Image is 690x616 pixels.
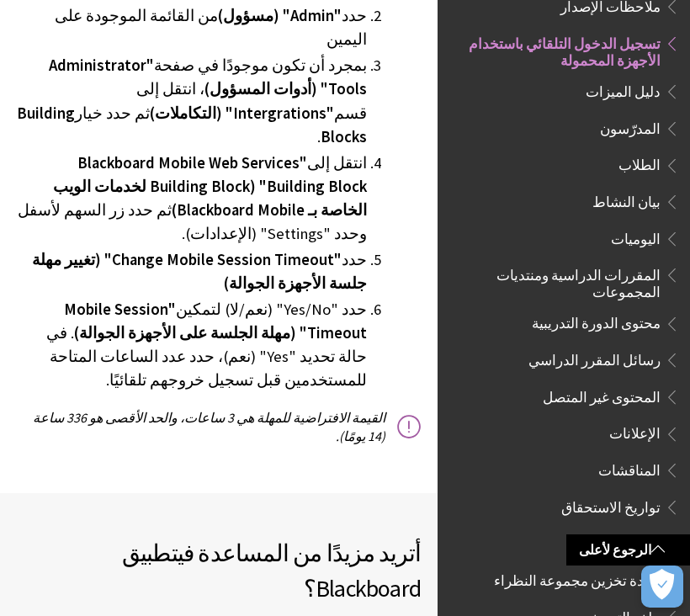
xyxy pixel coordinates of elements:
[586,77,661,100] span: دليل الميزات
[218,6,342,25] span: "Admin" (مسؤول)
[17,54,367,148] li: بمجرد أن تكون موجودًا في صفحة ، انتقل إلى قسم ثم حدد خيار .
[17,4,367,51] li: حدد من القائمة الموجودة على اليمين
[641,566,683,608] button: فتح التفضيلات
[528,346,661,369] span: رسائل المقرر الدراسي
[592,188,661,210] span: بيان النشاط
[32,250,367,293] span: "Change Mobile Session Timeout" (تغيير مهلة جلسة الأجهزة الجوالة)
[17,535,421,606] h2: أتريد مزيدًا من المساعدة في ؟
[566,534,690,566] a: الرجوع لأعلى
[618,151,661,174] span: الطلاب
[532,310,661,332] span: محتوى الدورة التدريبية
[561,493,661,516] span: تواريخ الاستحقاق
[598,456,661,479] span: المناقشات
[458,29,661,69] span: تسجيل الدخول التلقائي باستخدام الأجهزة المحمولة
[64,300,367,343] span: "Mobile Session Timeout" (مهلة الجلسة على الأجهزة الجوالة)
[458,261,661,300] span: المقررات الدراسية ومنتديات المجموعات
[494,566,661,589] span: وحدة تخزين مجموعة النظراء
[17,298,367,392] li: حدد "Yes/No" (نعم/لا) لتمكين . في حالة تحديد "Yes" (نعم)، حدد عدد الساعات المتاحة للمستخدمين قبل ...
[17,104,367,146] span: Building Blocks
[122,538,421,603] span: تطبيق Blackboard
[600,114,661,137] span: المدرّسون
[603,530,661,553] span: التقديرات
[53,153,367,220] span: "Blackboard Mobile Web Services Building Block" (Building Block لخدمات الويب الخاصة بـ Blackboard...
[17,248,367,295] li: حدد
[611,225,661,247] span: اليوميات
[150,104,334,123] span: "Intergrations" (التكاملات)
[543,383,661,406] span: المحتوى غير المتصل
[609,420,661,443] span: الإعلانات
[17,408,421,446] p: القيمة الافتراضية للمهلة هي 3 ساعات، والحد الأقصى هو 336 ساعة (14 يومًا).
[17,151,367,246] li: انتقل إلى ثم حدد زر السهم لأسفل وحدد "Settings" (الإعدادات).
[49,56,367,98] span: "Administrator Tools" (أدوات المسؤول)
